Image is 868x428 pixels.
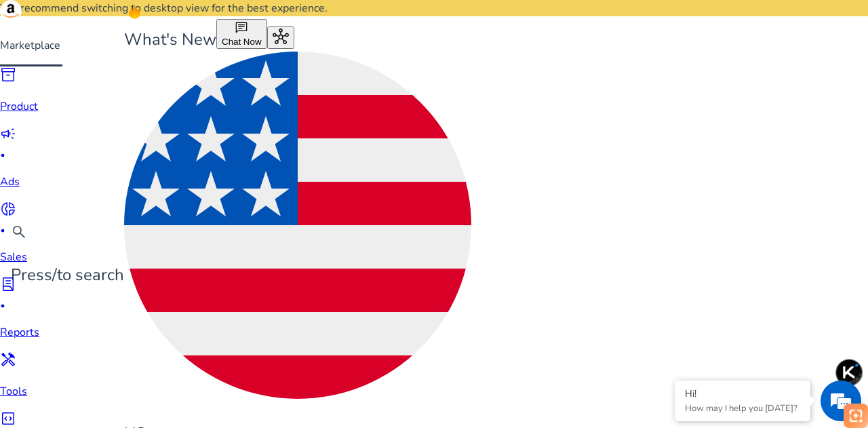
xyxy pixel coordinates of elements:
div: Hi! [685,387,800,400]
p: How may I help you today? [685,402,800,414]
span: chat [235,21,248,35]
span: What's New [124,28,216,50]
img: us.svg [124,52,471,399]
span: hub [273,28,289,45]
button: chatChat Now [216,19,267,49]
p: Press to search [11,263,124,287]
span: Chat Now [222,37,262,47]
button: hub [267,26,294,49]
